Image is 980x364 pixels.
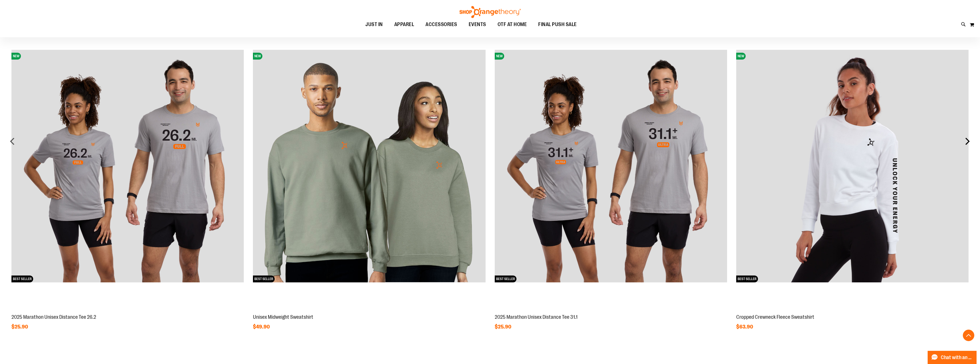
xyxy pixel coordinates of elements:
[11,53,21,60] span: NEW
[736,276,758,282] span: BEST SELLER
[962,135,973,147] div: next
[495,314,577,320] a: 2025 Marathon Unisex Distance Tee 31.1
[11,314,96,320] a: 2025 Marathon Unisex Distance Tee 26.2
[253,314,313,320] a: Unisex Midweight Sweatshirt
[498,18,527,31] span: OTF AT HOME
[11,324,29,330] span: $25.90
[736,308,969,312] a: Cropped Crewneck Fleece SweatshirtNEWBEST SELLER
[463,18,492,31] a: EVENTS
[736,314,814,320] a: Cropped Crewneck Fleece Sweatshirt
[394,18,414,31] span: APPAREL
[928,351,977,364] button: Chat with an Expert
[7,135,18,147] div: prev
[736,53,746,60] span: NEW
[11,276,33,282] span: BEST SELLER
[963,330,974,341] button: Back To Top
[495,276,516,282] span: BEST SELLER
[495,53,504,60] span: NEW
[11,50,244,282] img: 2025 Marathon Unisex Distance Tee 26.2
[495,50,727,282] img: 2025 Marathon Unisex Distance Tee 31.1
[736,50,969,282] img: Cropped Crewneck Fleece Sweatshirt
[532,18,583,31] a: FINAL PUSH SALE
[365,18,383,31] span: JUST IN
[538,18,577,31] span: FINAL PUSH SALE
[492,18,533,31] a: OTF AT HOME
[469,18,486,31] span: EVENTS
[253,308,485,312] a: Unisex Midweight SweatshirtNEWBEST SELLER
[360,18,389,31] a: JUST IN
[495,324,512,330] span: $25.90
[389,18,420,31] a: APPAREL
[425,18,457,31] span: ACCESSORIES
[253,53,262,60] span: NEW
[253,50,485,282] img: Unisex Midweight Sweatshirt
[253,324,271,330] span: $49.90
[253,276,275,282] span: BEST SELLER
[11,308,244,312] a: 2025 Marathon Unisex Distance Tee 26.2NEWBEST SELLER
[736,324,754,330] span: $63.90
[941,355,973,360] span: Chat with an Expert
[495,308,727,312] a: 2025 Marathon Unisex Distance Tee 31.1NEWBEST SELLER
[420,18,463,31] a: ACCESSORIES
[459,6,522,18] img: Shop Orangetheory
